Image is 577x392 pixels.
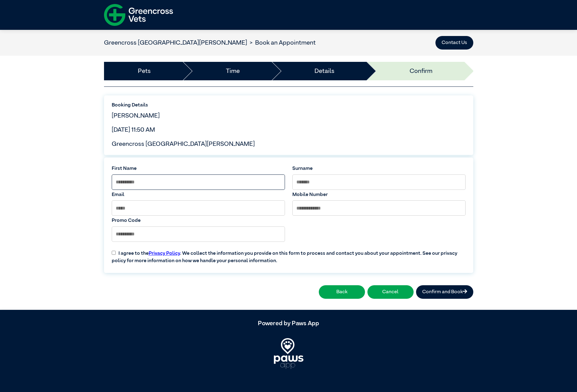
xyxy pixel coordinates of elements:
span: Greencross [GEOGRAPHIC_DATA][PERSON_NAME] [112,141,255,147]
img: f-logo [104,2,173,28]
button: Contact Us [435,36,473,50]
input: I agree to thePrivacy Policy. We collect the information you provide on this form to process and ... [112,251,116,255]
li: Book an Appointment [247,38,316,47]
a: Details [315,66,335,76]
label: I agree to the . We collect the information you provide on this form to process and contact you a... [108,245,469,265]
a: Time [226,66,240,76]
label: Booking Details [112,102,466,109]
label: First Name [112,165,285,172]
nav: breadcrumb [104,38,316,47]
label: Mobile Number [292,191,466,198]
label: Email [112,191,285,198]
button: Cancel [367,285,414,299]
label: Promo Code [112,217,285,224]
img: PawsApp [274,338,303,369]
a: Privacy Policy [149,251,180,256]
span: [DATE] 11:50 AM [112,127,155,133]
span: [PERSON_NAME] [112,113,160,119]
a: Greencross [GEOGRAPHIC_DATA][PERSON_NAME] [104,40,247,46]
button: Confirm and Book [416,285,473,299]
button: Back [319,285,365,299]
a: Pets [138,66,151,76]
h5: Powered by Paws App [104,320,473,327]
label: Surname [292,165,466,172]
